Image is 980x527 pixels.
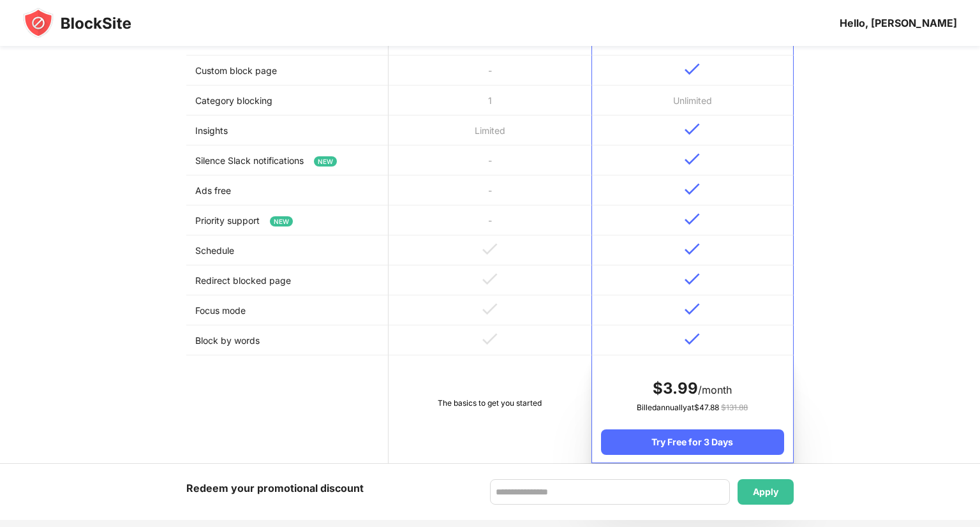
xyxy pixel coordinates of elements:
[389,85,591,115] td: 1
[685,303,700,315] img: v-blue.svg
[601,401,784,414] div: Billed annually at $ 47.88
[186,235,389,265] td: Schedule
[389,145,591,175] td: -
[721,403,748,412] span: $ 131.88
[389,205,591,235] td: -
[685,123,700,135] img: v-blue.svg
[685,273,700,285] img: v-blue.svg
[753,487,778,497] div: Apply
[186,85,389,115] td: Category blocking
[653,379,698,397] span: $ 3.99
[482,243,498,255] img: v-grey.svg
[186,479,364,498] div: Redeem your promotional discount
[389,175,591,205] td: -
[186,145,389,175] td: Silence Slack notifications
[601,429,784,455] div: Try Free for 3 Days
[591,85,794,115] td: Unlimited
[397,397,582,410] div: The basics to get you started
[685,213,700,225] img: v-blue.svg
[186,175,389,205] td: Ads free
[685,183,700,195] img: v-blue.svg
[685,63,700,75] img: v-blue.svg
[482,273,498,285] img: v-grey.svg
[186,56,389,85] td: Custom block page
[186,115,389,145] td: Insights
[314,156,337,167] span: NEW
[23,8,131,38] img: blocksite-icon-black.svg
[186,265,389,295] td: Redirect blocked page
[270,216,293,226] span: NEW
[482,303,498,315] img: v-grey.svg
[186,325,389,355] td: Block by words
[685,333,700,345] img: v-blue.svg
[482,333,498,345] img: v-grey.svg
[840,17,957,29] div: Hello, [PERSON_NAME]
[186,295,389,325] td: Focus mode
[601,378,784,399] div: /month
[685,153,700,165] img: v-blue.svg
[685,243,700,255] img: v-blue.svg
[389,115,591,145] td: Limited
[389,56,591,85] td: -
[186,205,389,235] td: Priority support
